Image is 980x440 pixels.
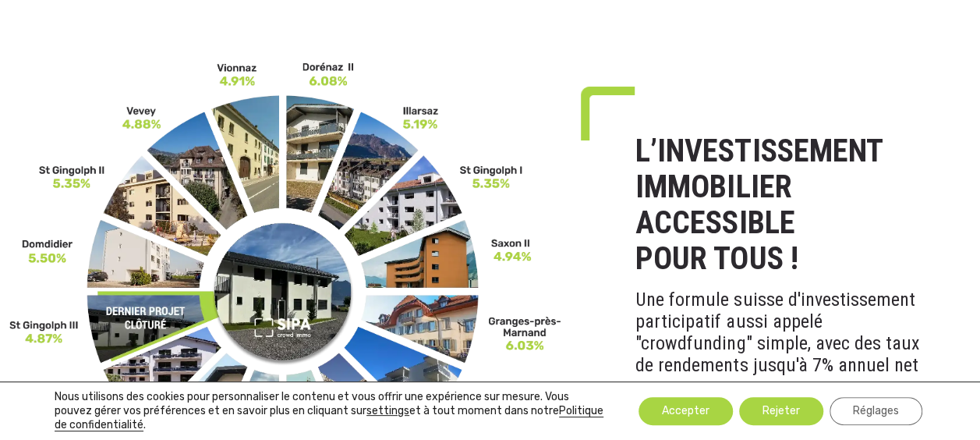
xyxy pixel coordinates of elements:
[635,277,936,388] p: Une formule suisse d'investissement participatif aussi appelé "crowdfunding" simple, avec des tau...
[830,397,922,425] button: Réglages
[635,133,936,277] h1: L’INVESTISSEMENT IMMOBILIER ACCESSIBLE POUR TOUS !
[366,404,409,418] button: settings
[55,390,606,432] p: Nous utilisons des cookies pour personnaliser le contenu et vous offrir une expérience sur mesure...
[739,397,823,425] button: Rejeter
[902,365,980,440] div: Widget de chat
[902,365,980,440] iframe: Chat Widget
[639,397,733,425] button: Accepter
[55,404,603,431] a: Politique de confidentialité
